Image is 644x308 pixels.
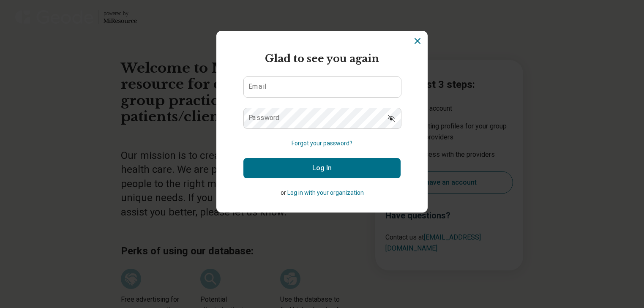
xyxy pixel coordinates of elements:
section: Login Dialog [216,31,428,213]
button: Forgot your password? [292,139,352,148]
label: Email [248,83,266,90]
button: Log In [243,158,401,178]
p: or [243,188,401,197]
button: Log in with your organization [287,188,364,197]
h2: Glad to see you again [243,51,401,66]
button: Dismiss [412,36,423,46]
label: Password [248,114,280,121]
button: Show password [382,108,401,128]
